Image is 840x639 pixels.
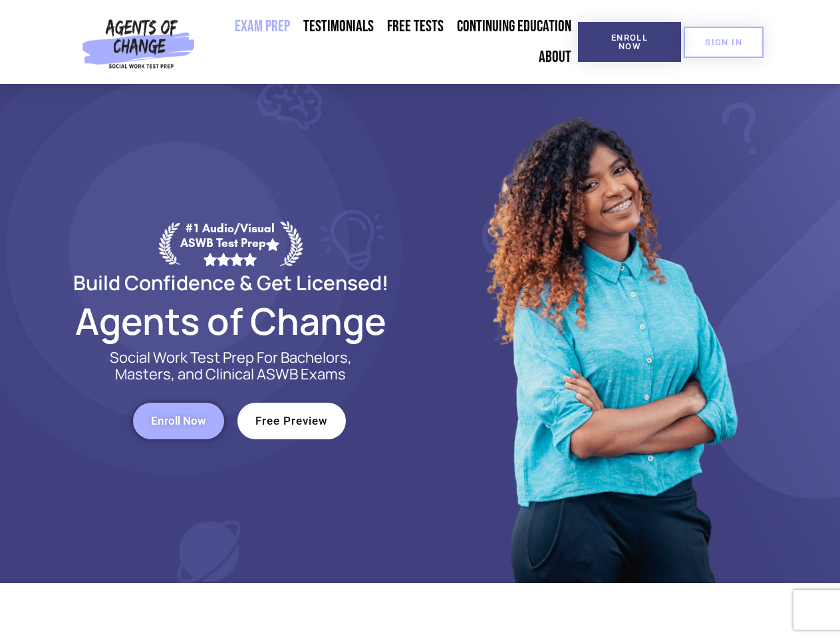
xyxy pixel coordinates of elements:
span: Free Preview [255,415,328,427]
nav: Menu [200,11,578,73]
a: About [532,42,578,73]
h2: Agents of Change [41,306,420,336]
span: Enroll Now [599,33,660,51]
a: Free Preview [237,403,346,439]
span: SIGN IN [705,38,742,47]
h2: Build Confidence & Get Licensed! [41,273,420,292]
p: Social Work Test Prep For Bachelors, Masters, and Clinical ASWB Exams [94,349,367,383]
a: Testimonials [297,11,380,42]
a: Enroll Now [578,22,681,62]
a: Continuing Education [450,11,578,42]
a: SIGN IN [684,27,764,58]
div: #1 Audio/Visual ASWB Test Prep [180,221,280,266]
span: Enroll Now [151,415,206,427]
a: Enroll Now [133,403,224,439]
a: Free Tests [380,11,450,42]
a: Exam Prep [228,11,297,42]
img: Website Image 1 (1) [477,84,743,583]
